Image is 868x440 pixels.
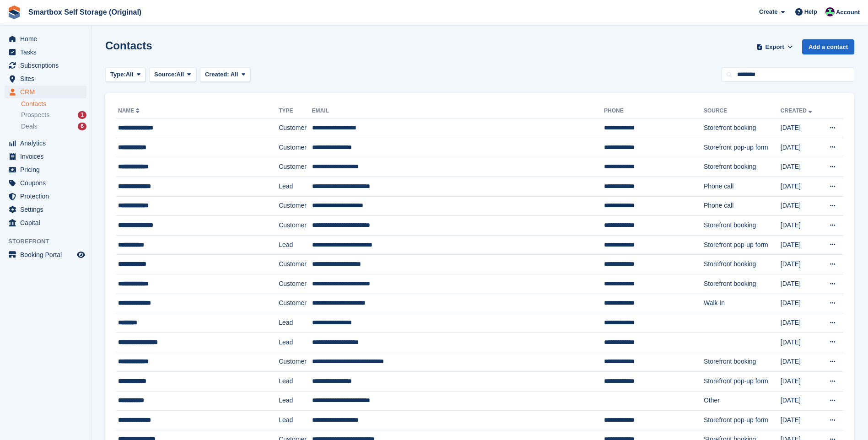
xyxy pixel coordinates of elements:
a: menu [5,216,86,229]
td: Lead [279,177,312,196]
td: Customer [279,274,312,294]
td: Customer [279,255,312,274]
span: Capital [20,216,75,229]
a: Preview store [75,249,86,260]
td: Lead [279,313,312,333]
a: Created [781,107,814,114]
td: [DATE] [781,177,820,196]
img: Alex Selenitsas [825,7,835,16]
td: [DATE] [781,294,820,313]
td: Storefront booking [704,274,781,294]
span: Deals [21,122,38,131]
td: [DATE] [781,371,820,391]
a: Name [118,107,141,114]
td: Lead [279,235,312,255]
a: Contacts [21,100,86,108]
a: menu [5,203,86,216]
td: [DATE] [781,313,820,333]
span: Storefront [8,237,91,246]
td: Customer [279,118,312,138]
span: Created: [205,71,229,78]
span: Help [804,7,817,16]
td: Customer [279,352,312,372]
a: menu [5,177,86,189]
a: menu [5,163,86,176]
span: Create [759,7,777,16]
td: Lead [279,391,312,411]
span: Account [836,8,860,17]
th: Type [279,104,312,118]
td: [DATE] [781,235,820,255]
span: Tasks [20,46,75,59]
span: Subscriptions [20,59,75,72]
td: [DATE] [781,411,820,430]
span: CRM [20,86,75,98]
td: Lead [279,333,312,352]
td: Storefront pop-up form [704,235,781,255]
span: Booking Portal [20,248,75,261]
span: All [177,70,184,79]
th: Phone [604,104,704,118]
td: Customer [279,196,312,216]
td: Storefront booking [704,118,781,138]
span: Settings [20,203,75,216]
span: Protection [20,190,75,203]
div: 1 [78,111,86,119]
a: menu [5,190,86,203]
span: Home [20,32,75,45]
button: Export [755,39,795,54]
td: [DATE] [781,118,820,138]
a: menu [5,137,86,150]
td: Other [704,391,781,411]
td: Storefront pop-up form [704,138,781,157]
td: Storefront booking [704,157,781,177]
td: [DATE] [781,352,820,372]
a: Prospects 1 [21,110,86,120]
a: Deals 6 [21,122,86,131]
a: menu [5,86,86,98]
span: Invoices [20,150,75,163]
span: Pricing [20,163,75,176]
td: Storefront pop-up form [704,371,781,391]
span: Source: [154,70,176,79]
td: [DATE] [781,274,820,294]
td: Storefront booking [704,255,781,274]
a: menu [5,46,86,59]
h1: Contacts [105,39,152,52]
div: 6 [78,123,86,130]
span: Type: [110,70,126,79]
a: Add a contact [802,39,854,54]
span: Export [766,43,784,52]
td: Customer [279,157,312,177]
td: [DATE] [781,138,820,157]
td: [DATE] [781,196,820,216]
span: Sites [20,72,75,85]
td: Lead [279,411,312,430]
td: Storefront booking [704,352,781,372]
td: Lead [279,371,312,391]
td: Walk-in [704,294,781,313]
button: Created: All [200,67,250,82]
td: Phone call [704,177,781,196]
td: Storefront booking [704,216,781,236]
td: [DATE] [781,157,820,177]
td: [DATE] [781,333,820,352]
a: menu [5,32,86,45]
span: All [231,71,238,78]
button: Source: All [149,67,196,82]
td: Customer [279,138,312,157]
td: [DATE] [781,216,820,236]
span: Coupons [20,177,75,189]
td: [DATE] [781,255,820,274]
img: stora-icon-8386f47178a22dfd0bd8f6a31ec36ba5ce8667c1dd55bd0f319d3a0aa187defe.svg [7,5,21,19]
th: Source [704,104,781,118]
a: Smartbox Self Storage (Original) [25,5,145,20]
th: Email [312,104,604,118]
span: Prospects [21,111,49,119]
a: menu [5,59,86,72]
a: menu [5,72,86,85]
span: Analytics [20,137,75,150]
td: Customer [279,216,312,236]
td: Customer [279,294,312,313]
a: menu [5,248,86,261]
